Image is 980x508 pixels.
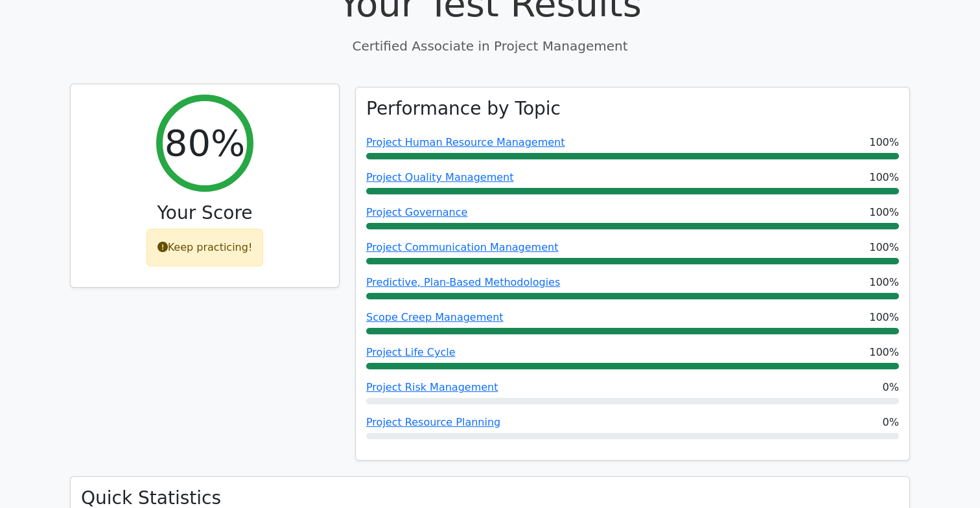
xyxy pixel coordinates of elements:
span: 100% [869,135,899,150]
span: 100% [869,240,899,255]
h3: Performance by Topic [366,98,561,120]
a: Scope Creep Management [366,311,504,323]
a: Project Quality Management [366,171,513,183]
span: 100% [869,205,899,220]
h3: Your Score [81,202,329,224]
a: Project Governance [366,206,467,218]
a: Predictive, Plan-Based Methodologies [366,276,560,288]
span: 100% [869,275,899,290]
span: 0% [883,415,899,430]
p: Certified Associate in Project Management [70,36,910,56]
a: Project Human Resource Management [366,136,565,148]
span: 100% [869,345,899,360]
span: 100% [869,310,899,325]
span: 100% [869,170,899,185]
a: Project Resource Planning [366,416,500,428]
div: Keep practicing! [146,229,264,266]
a: Project Risk Management [366,381,498,393]
a: Project Life Cycle [366,346,455,358]
h2: 80% [165,121,245,165]
span: 0% [883,380,899,395]
a: Project Communication Management [366,241,558,253]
